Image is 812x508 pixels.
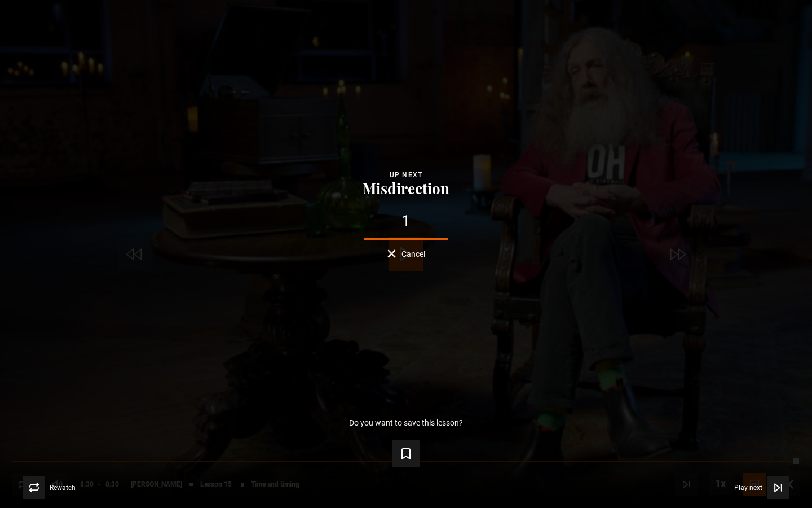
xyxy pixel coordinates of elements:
[50,484,76,491] span: Rewatch
[734,484,762,491] span: Play next
[349,419,463,427] p: Do you want to save this lesson?
[387,249,425,258] button: Cancel
[401,250,425,258] span: Cancel
[734,476,789,499] button: Play next
[23,476,76,499] button: Rewatch
[18,169,794,181] div: Up next
[18,213,794,229] div: 1
[359,181,453,196] button: Misdirection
